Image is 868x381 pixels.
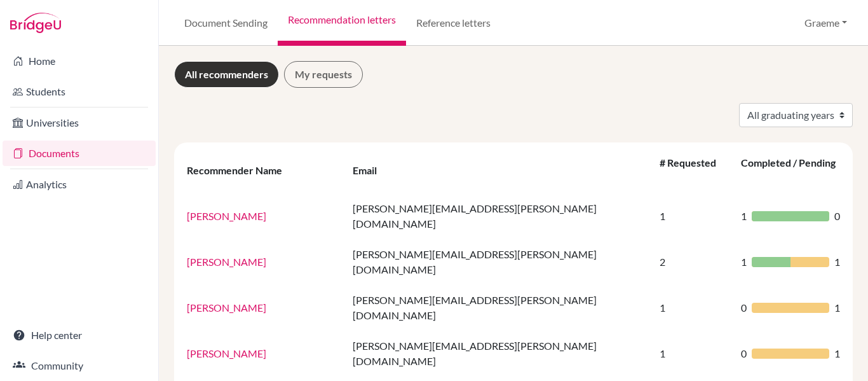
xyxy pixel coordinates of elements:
span: 0 [834,209,840,224]
span: 0 [741,300,747,315]
td: 1 [652,331,733,377]
div: Recommender Name [187,164,295,176]
a: All recommenders [174,61,279,88]
a: Community [3,353,156,378]
span: 1 [834,346,840,361]
span: 1 [834,254,840,270]
a: [PERSON_NAME] [187,301,266,314]
img: Bridge-U [10,13,61,33]
a: Home [3,48,156,74]
a: Help center [3,322,156,348]
a: Universities [3,110,156,135]
td: [PERSON_NAME][EMAIL_ADDRESS][PERSON_NAME][DOMAIN_NAME] [345,331,652,377]
div: # Requested [660,156,716,184]
span: 1 [741,254,747,270]
a: [PERSON_NAME] [187,347,266,359]
td: 1 [652,285,733,331]
a: [PERSON_NAME] [187,256,266,268]
span: 1 [834,300,840,315]
td: 2 [652,239,733,285]
div: Email [353,164,390,176]
span: 0 [741,346,747,361]
a: My requests [284,61,363,88]
td: 1 [652,193,733,239]
td: [PERSON_NAME][EMAIL_ADDRESS][PERSON_NAME][DOMAIN_NAME] [345,193,652,239]
button: Graeme [799,11,853,35]
div: Completed / Pending [741,156,836,184]
a: Documents [3,141,156,166]
span: 1 [741,209,747,224]
a: Students [3,79,156,104]
td: [PERSON_NAME][EMAIL_ADDRESS][PERSON_NAME][DOMAIN_NAME] [345,285,652,331]
a: [PERSON_NAME] [187,210,266,222]
td: [PERSON_NAME][EMAIL_ADDRESS][PERSON_NAME][DOMAIN_NAME] [345,239,652,285]
a: Analytics [3,172,156,197]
